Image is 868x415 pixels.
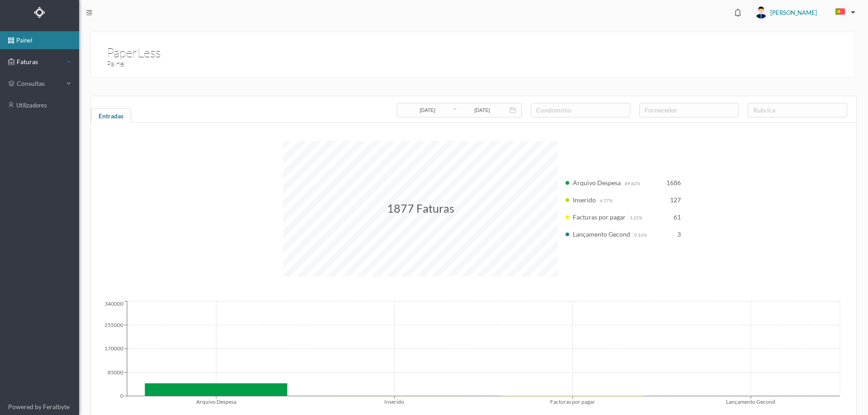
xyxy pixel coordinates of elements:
[670,196,681,204] span: 127
[457,105,507,115] input: Data final
[107,58,477,70] h3: Painel
[645,106,729,115] div: fornecedor
[625,181,640,186] span: 89.82%
[120,392,123,399] tspan: 0
[86,9,92,16] i: icon: menu-fold
[104,322,123,328] tspan: 255000
[630,215,642,220] span: 3.25%
[677,230,681,238] span: 3
[600,198,613,203] span: 6.77%
[104,345,123,352] tspan: 170000
[550,398,595,405] tspan: Facturas por pagar
[755,6,767,19] img: user_titan3.af2715ee.jpg
[34,7,45,18] img: Logo
[828,5,859,19] button: PT
[14,57,64,66] span: Faturas
[536,106,621,115] div: condomínio
[91,108,131,126] div: Entradas
[732,7,744,19] i: icon: bell
[196,398,236,405] tspan: Arquivo Despesa
[726,398,775,405] tspan: Lançamento Gecond
[402,105,453,115] input: Data inicial
[573,230,630,238] span: Lançamento Gecond
[674,213,681,221] span: 61
[634,232,647,238] span: 0.16%
[387,201,454,215] span: 1877 Faturas
[509,107,516,113] i: icon: calendar
[753,106,838,115] div: rubrica
[384,398,404,405] tspan: Inserido
[107,43,161,47] h1: PaperLess
[573,179,621,187] span: Arquivo Despesa
[666,179,681,187] span: 1686
[104,300,123,307] tspan: 340000
[573,196,596,204] span: Inserido
[573,213,626,221] span: Facturas por pagar
[108,369,123,376] tspan: 85000
[17,79,62,88] span: consultas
